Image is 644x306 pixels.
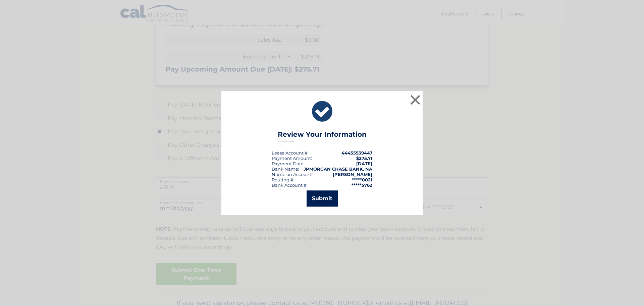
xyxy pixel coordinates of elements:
[356,156,372,161] span: $275.71
[272,161,305,166] div: :
[341,150,372,156] strong: 44455539447
[307,190,338,207] button: Submit
[409,93,422,106] button: ×
[272,166,299,172] div: Bank Name:
[272,156,312,161] div: Payment Amount:
[333,172,372,177] strong: [PERSON_NAME]
[272,150,309,156] div: Lease Account #:
[272,161,304,166] span: Payment Date
[278,130,367,142] h3: Review Your Information
[272,172,312,177] div: Name on Account:
[356,161,372,166] span: [DATE]
[304,166,372,172] strong: JPMORGAN CHASE BANK, NA
[272,177,294,182] div: Routing #:
[272,182,308,188] div: Bank Account #:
